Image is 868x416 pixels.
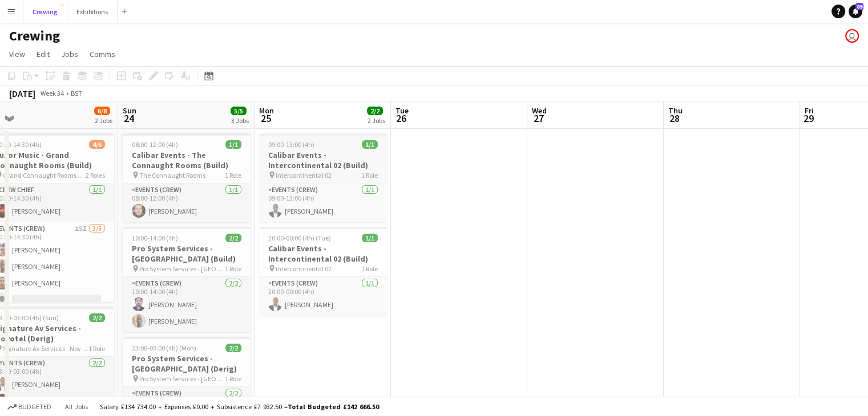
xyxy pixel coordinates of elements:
[368,116,385,125] div: 2 Jobs
[86,171,105,180] span: 2 Roles
[532,105,547,116] span: Wed
[85,47,120,62] a: Comms
[123,183,251,222] app-card-role: Events (Crew)1/108:00-12:00 (4h)[PERSON_NAME]
[225,234,241,242] span: 2/2
[395,105,409,116] span: Tue
[9,27,60,44] h1: Crewing
[803,112,814,125] span: 29
[849,5,862,18] a: 89
[259,277,387,316] app-card-role: Events (Crew)1/120:00-00:00 (4h)[PERSON_NAME]
[100,402,379,411] div: Salary £134 734.00 + Expenses £0.00 + Subsistence £7 932.50 =
[3,171,86,180] span: Grand Connaught Rooms (Build)
[845,29,859,43] app-user-avatar: Joseph Smart
[276,171,332,180] span: Intercontinental 02
[259,183,387,222] app-card-role: Events (Crew)1/109:00-13:00 (4h)[PERSON_NAME]
[394,112,409,125] span: 26
[90,49,115,59] span: Comms
[139,171,205,180] span: The Connaught Rooms
[32,47,54,62] a: Edit
[123,105,136,116] span: Sun
[132,234,178,242] span: 10:00-14:00 (4h)
[225,140,241,149] span: 1/1
[3,344,88,353] span: Signature Av Services - Novotel
[259,243,387,264] h3: Calibar Events - Intercontinental 02 (Build)
[5,47,30,62] a: View
[667,112,683,125] span: 28
[88,344,105,353] span: 1 Role
[89,313,105,322] span: 2/2
[288,402,379,411] span: Total Budgeted £142 666.50
[9,49,25,59] span: View
[259,133,387,222] app-job-card: 09:00-13:00 (4h)1/1Calibar Events - Intercontinental 02 (Build) Intercontinental 021 RoleEvents (...
[225,264,241,273] span: 1 Role
[139,374,225,383] span: Pro System Services - [GEOGRAPHIC_DATA] (Derig)
[231,107,247,115] span: 5/5
[257,112,274,125] span: 25
[123,353,251,374] h3: Pro System Services - [GEOGRAPHIC_DATA] (Derig)
[23,1,67,23] button: Crewing
[362,234,378,242] span: 1/1
[268,234,331,242] span: 20:00-00:00 (4h) (Tue)
[259,105,274,116] span: Mon
[38,89,66,97] span: Week 34
[361,171,378,180] span: 1 Role
[94,107,110,115] span: 6/8
[139,264,225,273] span: Pro System Services - [GEOGRAPHIC_DATA] (Build)
[123,133,251,222] app-job-card: 08:00-12:00 (4h)1/1Calibar Events - The Connaught Rooms (Build) The Connaught Rooms1 RoleEvents (...
[361,264,378,273] span: 1 Role
[367,107,383,115] span: 2/2
[132,344,196,352] span: 23:00-03:00 (4h) (Mon)
[231,116,249,125] div: 3 Jobs
[9,88,35,99] div: [DATE]
[132,140,178,149] span: 08:00-12:00 (4h)
[530,112,547,125] span: 27
[123,243,251,264] h3: Pro System Services - [GEOGRAPHIC_DATA] (Build)
[259,227,387,316] app-job-card: 20:00-00:00 (4h) (Tue)1/1Calibar Events - Intercontinental 02 (Build) Intercontinental 021 RoleEv...
[121,112,136,125] span: 24
[123,277,251,332] app-card-role: Events (Crew)2/210:00-14:00 (4h)[PERSON_NAME][PERSON_NAME]
[225,374,241,383] span: 1 Role
[123,150,251,170] h3: Calibar Events - The Connaught Rooms (Build)
[63,402,90,411] span: All jobs
[37,49,50,59] span: Edit
[71,89,82,97] div: BST
[362,140,378,149] span: 1/1
[95,116,112,125] div: 2 Jobs
[18,403,51,411] span: Budgeted
[805,105,814,116] span: Fri
[225,171,241,180] span: 1 Role
[6,401,53,413] button: Budgeted
[668,105,683,116] span: Thu
[67,1,118,23] button: Exhibitions
[259,150,387,170] h3: Calibar Events - Intercontinental 02 (Build)
[56,47,83,62] a: Jobs
[123,227,251,332] app-job-card: 10:00-14:00 (4h)2/2Pro System Services - [GEOGRAPHIC_DATA] (Build) Pro System Services - [GEOGRAP...
[61,49,78,59] span: Jobs
[276,264,332,273] span: Intercontinental 02
[855,3,863,10] span: 89
[89,140,105,149] span: 4/6
[225,344,241,352] span: 2/2
[268,140,314,149] span: 09:00-13:00 (4h)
